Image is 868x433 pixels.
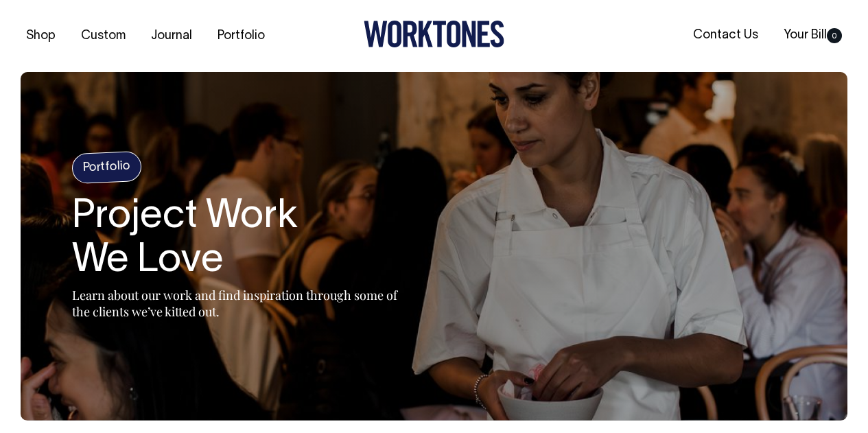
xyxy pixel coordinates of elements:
a: Your Bill0 [778,24,847,47]
a: Contact Us [688,24,764,47]
p: Learn about our work and find inspiration through some of the clients we’ve kitted out. [72,287,415,320]
span: 0 [827,28,842,43]
a: Shop [21,25,61,47]
a: Portfolio [212,25,270,47]
a: Journal [145,25,198,47]
h1: Project Work We Love [72,196,415,283]
a: Custom [75,25,131,47]
h4: Portfolio [71,151,142,184]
